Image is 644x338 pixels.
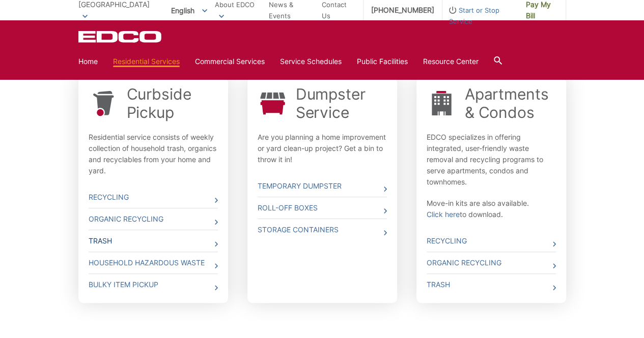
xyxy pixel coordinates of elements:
[89,230,218,252] a: Trash
[427,209,460,220] a: Click here
[163,2,215,19] span: English
[127,85,218,121] a: Curbside Pickup
[258,219,387,240] a: Storage Containers
[258,197,387,219] a: Roll-Off Boxes
[258,175,387,197] a: Temporary Dumpster
[427,252,556,273] a: Organic Recycling
[427,274,556,295] a: Trash
[89,252,218,273] a: Household Hazardous Waste
[78,30,163,43] a: EDCD logo. Return to the homepage.
[89,274,218,295] a: Bulky Item Pickup
[89,187,218,208] a: Recycling
[427,198,556,220] p: Move-in kits are also available. to download.
[427,132,556,188] p: EDCO specializes in offering integrated, user-friendly waste removal and recycling programs to se...
[78,56,98,67] a: Home
[280,56,342,67] a: Service Schedules
[423,56,479,67] a: Resource Center
[258,132,387,165] p: Are you planning a home improvement or yard clean-up project? Get a bin to throw it in!
[89,208,218,230] a: Organic Recycling
[296,85,387,121] a: Dumpster Service
[89,132,218,176] p: Residential service consists of weekly collection of household trash, organics and recyclables fr...
[465,85,556,121] a: Apartments & Condos
[357,56,408,67] a: Public Facilities
[427,230,556,252] a: Recycling
[113,56,180,67] a: Residential Services
[195,56,265,67] a: Commercial Services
